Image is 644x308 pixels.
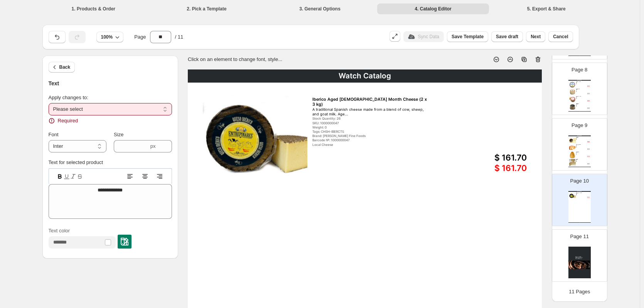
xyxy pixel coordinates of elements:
div: Iberico Aged [DEMOGRAPHIC_DATA] Month Cheese (2 x 3 kg) [312,97,427,107]
div: $ 161.70 [454,163,527,173]
div: Page 10Watch CatalogprimaryImageIberico Aged [DEMOGRAPHIC_DATA] Month Cheese (2 x 3 kg)A traditio... [552,174,607,226]
div: Barcode №: 1000000047 [576,195,583,196]
span: 100% [101,34,113,40]
div: A traditional Spanish cheese made with raw milk and aged for a firm texture and ... [576,145,583,146]
span: Size [114,132,123,137]
div: $ 292.50 [585,101,590,102]
div: Watch Catalog [568,191,591,192]
div: A traditional Spanish cheese made from a blend of cow, sheep, and goat milk. Age... [576,193,583,194]
div: This unique sheep’s milk cheese is enriched with chestnut cream for a subtle swe... [576,90,583,90]
div: $ 115.50 [585,157,590,157]
div: $ 306.90 [585,142,590,143]
img: primaryImage [569,81,576,88]
img: primaryImage [569,137,576,144]
span: Save draft [496,34,518,40]
span: Page [134,33,146,41]
div: $ 161.70 [454,153,527,163]
div: Barcode №: 1000000047 [312,138,427,142]
div: Italian Cheese [576,162,583,162]
div: Watch Catalog [568,135,591,136]
div: $ 304.50 [585,93,590,94]
div: Stock Quantity: 26 [312,117,427,120]
div: [PERSON_NAME] [PERSON_NAME]-Style Cheese ( 3 Kg X 2 ) [576,96,583,97]
span: Back [59,64,71,70]
span: / 11 [175,33,184,41]
div: Tags: CHSH-IBERCTS [312,130,427,134]
div: $ 304.50 [585,94,590,95]
img: primaryImage [569,96,576,103]
label: Text for selected product [49,159,103,165]
div: Weight: 0 [312,125,427,129]
p: Page 9 [572,122,587,129]
div: Barcode №: 1 000000052 [576,107,583,107]
button: Save draft [491,31,523,42]
div: $ 227.92 [585,86,590,87]
div: $ 210.33 [585,149,590,150]
img: primaryImage [569,144,576,151]
div: $ 210.33 [585,149,590,149]
div: Raw [PERSON_NAME] Aged Cheese ( 2.7 Kg X 2 ) - Full Pack ( 2.7 Kg X 2 ) [576,145,583,145]
div: $ 239.70 [585,164,590,165]
div: A traditional Spanish cheese made from a blend of cow, sheep, and goat milk. Age... [312,107,427,116]
div: Local Cheese [312,143,427,147]
img: primaryImage [569,159,576,166]
img: primaryImage [569,193,576,199]
div: $ 294.00 [585,108,590,109]
div: A traditional cured Manchego cheese coated in lard to preserve moisture and enha... [576,160,583,160]
p: Page 8 [572,66,587,74]
div: $ 292.50 [585,100,590,101]
div: Barcode №: 2 501030033283 [576,99,583,99]
button: Back [49,62,75,73]
span: Font [49,132,59,137]
div: Local Cheese [576,195,583,196]
div: $ 161.70 [585,198,590,198]
img: cover page [568,247,591,278]
div: A firm sheep’s milk cheese blended with white truffle for a rich, earthy flavour... [576,138,583,138]
div: Barcode №: [576,140,583,140]
div: Page 8Watch CatalogprimaryImageGoat Cheese with [PERSON_NAME] ( 3.17 Kg X 2 ) - Full Pack ( 3.17 ... [552,63,607,115]
span: Save Template [452,34,484,40]
div: $ 294.00 [585,108,590,108]
div: $ 161.70 [585,197,590,198]
button: Save Template [447,31,488,42]
span: Text color [49,228,70,234]
div: Page 9Watch CatalogprimaryImageSheep Cheese With White Truffle ( 3.5 Kg X 2 Kg )A firm sheep’s mi... [552,118,607,171]
p: Page 10 [570,177,588,185]
span: Required [58,117,78,125]
span: Apply changes to: [49,95,88,100]
div: Weight: 0 [576,83,583,84]
div: Page 11cover page [552,229,607,282]
img: primaryImage [569,103,576,110]
div: A traditional Spanish cheese with a smooth, semi-firm texture and a gentle smoky... [576,152,583,153]
div: Barcode №: 1 000000050 [576,147,583,148]
span: Next [531,34,541,40]
div: Watch Catalog | Page undefined [568,222,591,223]
div: $ 227.92 [585,86,590,86]
div: Barcode №: 412 [576,155,583,155]
p: Click on an element to change font, style... [188,56,282,63]
span: px [150,143,156,149]
div: Watch Catalog [568,80,591,81]
img: primaryImage [203,91,308,187]
div: $ 115.50 [585,156,590,157]
div: variable [576,155,583,155]
span: Text [49,80,59,86]
img: colorPickerImg [121,238,128,245]
div: Brand: [PERSON_NAME] Fine Foods [312,134,427,138]
div: $ 239.70 [585,163,590,164]
button: Next [526,31,545,42]
div: Weight: 0 [576,91,583,91]
div: A firm, full-flavoured goat cheese coated in paprika for added colour and a mild... [576,82,583,83]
